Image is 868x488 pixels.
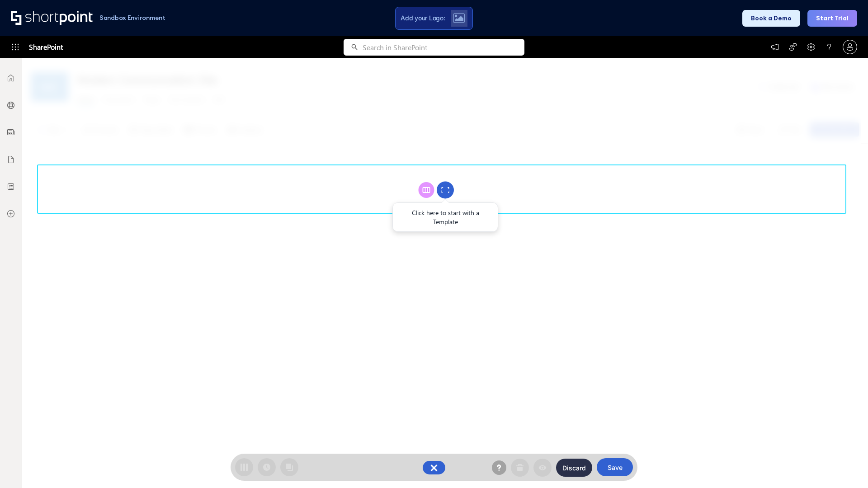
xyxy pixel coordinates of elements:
[597,458,633,476] button: Save
[705,383,868,488] iframe: Chat Widget
[742,10,800,27] button: Book a Demo
[363,39,524,56] input: Search in SharePoint
[401,14,445,22] span: Add your Logo:
[807,10,857,27] button: Start Trial
[453,13,465,23] img: Upload logo
[99,15,165,20] h1: Sandbox Environment
[556,459,592,477] button: Discard
[29,36,63,58] span: SharePoint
